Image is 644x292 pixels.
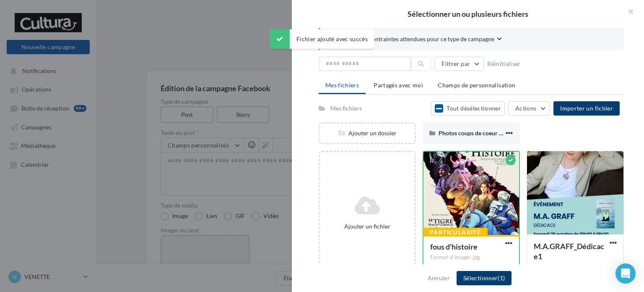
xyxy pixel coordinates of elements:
button: Consulter les contraintes attendues pour ce type de campagne [333,34,502,45]
button: Réinitialiser [484,59,524,69]
button: Annuler [424,273,453,283]
span: Importer un fichier [560,105,613,112]
div: Fichier ajouté avec succès [270,29,374,49]
span: Mes fichiers [325,82,359,89]
button: Tout désélectionner [431,101,505,116]
span: Actions [515,105,536,112]
button: Filtrer par [434,57,484,71]
span: Consulter les contraintes attendues pour ce type de campagne [333,35,494,43]
div: Particularité [423,228,488,237]
span: Champs de personnalisation [438,82,515,89]
span: Partagés avec moi [374,82,423,89]
div: Ajouter un dossier [320,129,415,137]
span: (1) [498,274,505,281]
span: M.A.GRAFF_Dédicace1 [534,242,604,261]
div: Format d'image: jpg [534,263,617,271]
div: Ajouter un fichier [323,222,411,231]
span: Photos coups de coeur calendrier [439,129,526,137]
div: Mes fichiers [330,104,362,113]
div: Format d'image: jpg [430,254,512,261]
button: Importer un fichier [553,101,620,116]
h2: Sélectionner un ou plusieurs fichiers [305,10,631,18]
div: Open Intercom Messenger [615,263,636,284]
button: Actions [508,101,550,116]
button: Sélectionner(1) [457,271,512,285]
span: fous d'histoire [430,242,478,251]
